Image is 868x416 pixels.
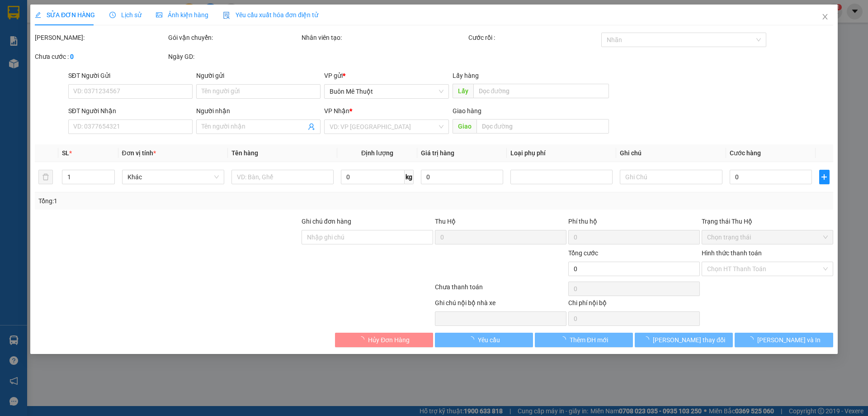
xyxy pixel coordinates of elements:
div: Phí thu hộ [568,216,700,230]
span: Giao hàng [453,107,481,115]
span: loading [468,336,478,343]
div: Chưa cước : [35,52,166,62]
span: close [821,13,829,20]
span: loading [358,336,368,343]
span: loading [560,336,570,343]
button: Thêm ĐH mới [535,333,633,347]
div: Người gửi [196,71,321,81]
div: Ghi chú nội bộ nhà xe [435,298,566,311]
span: Lịch sử [109,11,142,19]
span: Tên hàng [231,149,258,157]
span: Ảnh kiện hàng [156,11,208,19]
span: Tổng cước [568,249,598,257]
div: Chưa thanh toán [434,282,567,298]
span: clock-circle [109,12,116,18]
div: SĐT Người Nhận [68,106,193,116]
label: Ghi chú đơn hàng [302,218,351,225]
span: Lấy [453,84,473,98]
button: [PERSON_NAME] và In [735,333,833,347]
button: delete [38,170,53,184]
span: Định lượng [361,149,393,157]
li: VP [GEOGRAPHIC_DATA] (Hàng) [62,64,120,94]
span: plus [820,173,829,181]
span: [PERSON_NAME] và In [757,335,821,345]
span: Đơn vị tính [122,149,156,157]
span: Khác [127,170,219,184]
div: Cước rồi : [468,33,600,43]
span: Giao [453,119,476,134]
span: Hủy Đơn Hàng [368,335,410,345]
span: picture [156,12,162,18]
th: Ghi chú [617,144,726,162]
input: Ghi Chú [620,170,722,184]
span: Yêu cầu xuất hóa đơn điện tử [223,11,318,19]
span: Chọn trạng thái [707,230,828,244]
div: [PERSON_NAME]: [35,33,166,43]
span: SL [62,149,70,157]
span: user-add [308,123,316,130]
div: Gói vận chuyển: [168,33,300,43]
span: Giá trị hàng [421,149,454,157]
span: SỬA ĐƠN HÀNG [35,11,95,19]
li: VP Buôn Mê Thuột [5,64,62,74]
span: Buôn Mê Thuột [330,85,443,98]
span: kg [405,170,414,184]
span: Thu Hộ [435,218,456,225]
span: Thêm ĐH mới [570,335,608,345]
span: Cước hàng [730,149,761,157]
b: 0 [70,53,74,60]
button: plus [819,170,829,184]
div: Tổng: 1 [38,196,335,206]
img: logo.jpg [5,5,36,36]
input: Dọc đường [476,119,609,134]
div: Trạng thái Thu Hộ [702,216,833,226]
span: Yêu cầu [478,335,500,345]
div: Người nhận [196,106,321,116]
span: Lấy hàng [453,72,479,79]
div: VP gửi [325,71,449,81]
input: Ghi chú đơn hàng [302,230,433,244]
button: [PERSON_NAME] thay đổi [635,333,733,347]
li: [GEOGRAPHIC_DATA] [5,5,131,53]
button: Close [812,5,838,30]
button: Yêu cầu [435,333,533,347]
span: edit [35,12,41,18]
button: Hủy Đơn Hàng [335,333,433,347]
span: VP Nhận [325,107,350,115]
th: Loại phụ phí [507,144,616,162]
img: icon [223,12,230,19]
span: loading [643,336,653,343]
div: Chi phí nội bộ [568,298,700,311]
span: [PERSON_NAME] thay đổi [653,335,725,345]
div: Ngày GD: [168,52,300,62]
input: VD: Bàn, Ghế [231,170,334,184]
div: Nhân viên tạo: [302,33,467,43]
label: Hình thức thanh toán [702,249,762,257]
input: Dọc đường [473,84,609,98]
div: SĐT Người Gửi [68,71,193,81]
span: loading [747,336,757,343]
